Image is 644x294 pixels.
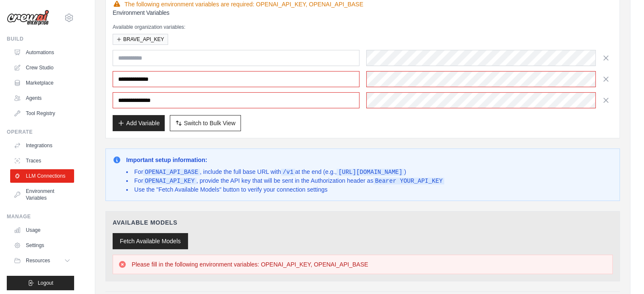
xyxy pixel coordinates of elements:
[132,260,368,269] p: Please fill in the following environment variables: OPENAI_API_KEY, OPENAI_API_BASE
[281,169,295,176] code: /v1
[126,176,444,185] li: For , provide the API key that will be sent in the Authorization header as
[10,169,74,183] a: LLM Connections
[10,139,74,152] a: Integrations
[10,223,74,237] a: Usage
[10,154,74,168] a: Traces
[113,8,613,17] h3: Environment Variables
[10,91,74,105] a: Agents
[113,24,613,30] p: Available organization variables:
[10,184,74,205] a: Environment Variables
[113,34,168,45] button: BRAVE_API_KEY
[337,169,404,176] code: [URL][DOMAIN_NAME]
[38,280,53,286] span: Logout
[7,10,49,26] img: Logo
[113,115,165,131] button: Add Variable
[10,61,74,74] a: Crew Studio
[170,115,241,131] button: Switch to Bulk View
[10,46,74,59] a: Automations
[373,178,445,184] code: Bearer YOUR_API_KEY
[113,218,613,227] h4: Available Models
[126,185,444,194] li: Use the "Fetch Available Models" button to verify your connection settings
[10,107,74,120] a: Tool Registry
[126,157,207,163] strong: Important setup information:
[126,168,444,176] li: For , include the full base URL with at the end (e.g., )
[184,119,235,127] span: Switch to Bulk View
[10,254,74,267] button: Resources
[143,169,200,176] code: OPENAI_API_BASE
[7,213,74,220] div: Manage
[26,257,50,264] span: Resources
[10,76,74,90] a: Marketplace
[7,129,74,135] div: Operate
[113,233,188,249] button: Fetch Available Models
[7,276,74,290] button: Logout
[143,178,196,184] code: OPENAI_API_KEY
[10,239,74,252] a: Settings
[7,36,74,42] div: Build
